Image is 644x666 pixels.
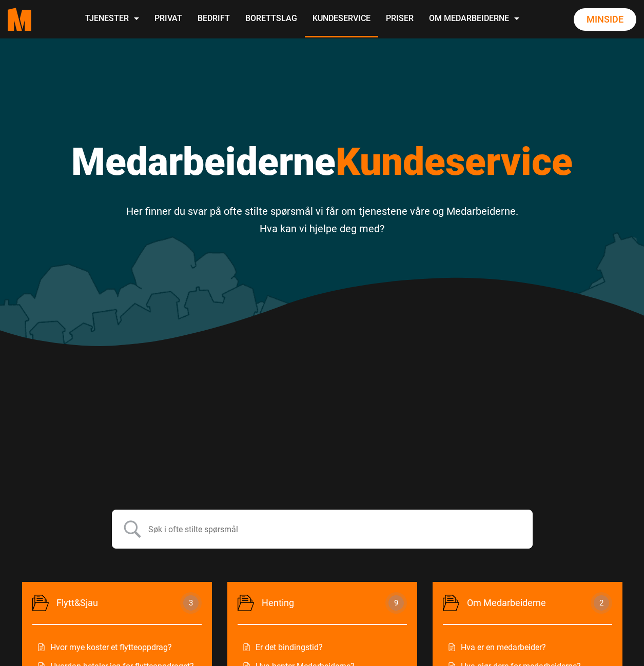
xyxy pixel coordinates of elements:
[238,1,305,37] a: Borettslag
[190,1,238,37] a: Bedrift
[448,640,607,654] a: Les mer om Hva er en medarbeider? main title
[421,1,527,37] a: Om Medarbeiderne
[14,138,630,185] h1: Medarbeiderne
[147,1,190,37] a: Privat
[238,595,385,611] span: Henting
[37,640,197,654] a: Les mer om Hvor mye koster et flytteoppdrag? main title
[574,8,636,31] a: Minside
[378,1,421,37] a: Priser
[443,595,591,611] span: Om Medarbeiderne
[14,203,630,237] p: Her finner du svar på ofte stilte spørsmål vi får om tjenestene våre og Medarbeiderne. Hva kan vi...
[243,640,402,654] a: Les mer om Er det bindingstid? main title
[120,516,145,542] input: Submit
[183,595,199,611] span: 3
[112,510,533,549] input: Søk i ofte stilte spørsmål
[336,139,573,184] span: Kundeservice
[594,595,609,611] span: 2
[32,595,180,611] span: Flytt&Sjau
[305,1,378,37] a: Kundeservice
[388,595,404,611] span: 9
[77,1,147,37] a: Tjenester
